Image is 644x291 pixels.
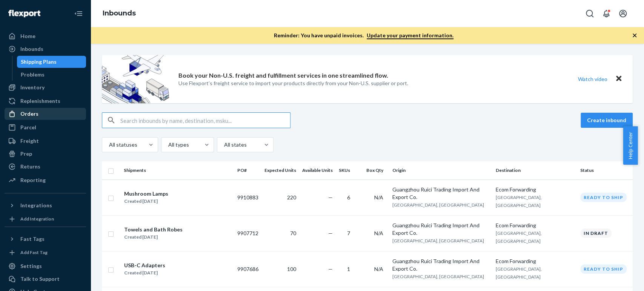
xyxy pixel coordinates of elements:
div: Created [DATE] [124,233,183,241]
span: [GEOGRAPHIC_DATA], [GEOGRAPHIC_DATA] [392,202,484,208]
span: 1 [347,266,350,272]
div: Replenishments [20,97,60,105]
div: Reporting [20,176,46,184]
th: Origin [389,161,493,179]
th: Box Qty [356,161,389,179]
button: Open Search Box [582,6,597,21]
span: [GEOGRAPHIC_DATA], [GEOGRAPHIC_DATA] [392,274,484,279]
div: Settings [20,262,42,270]
span: N/A [374,266,383,272]
th: Status [577,161,633,179]
a: Problems [17,69,86,81]
a: Settings [5,260,86,272]
div: Talk to Support [20,275,60,283]
div: Ecom Forwarding [496,257,574,265]
span: 70 [290,230,296,236]
span: 220 [287,194,296,201]
button: Integrations [5,199,86,211]
a: Freight [5,135,86,147]
div: Created [DATE] [124,198,168,205]
div: Inventory [20,84,45,91]
button: Open account menu [615,6,630,21]
span: N/A [374,194,383,201]
div: Problems [21,71,45,78]
div: Ready to ship [580,264,627,274]
a: Inbounds [103,9,136,17]
span: 7 [347,230,350,236]
td: 9910883 [234,179,261,215]
input: All types [168,141,168,149]
span: N/A [374,230,383,236]
span: [GEOGRAPHIC_DATA], [GEOGRAPHIC_DATA] [496,195,542,208]
div: Integrations [20,202,52,209]
button: Fast Tags [5,233,86,245]
th: Shipments [121,161,234,179]
td: 9907686 [234,251,261,287]
div: Guangzhou Ruici Trading Import And Export Co. [392,186,490,201]
input: All states [223,141,224,149]
span: [GEOGRAPHIC_DATA], [GEOGRAPHIC_DATA] [392,238,484,244]
div: USB-C Adapters [124,262,165,269]
input: All statuses [108,141,109,149]
a: Update your payment information. [367,32,453,39]
a: Replenishments [5,95,86,107]
div: Guangzhou Ruici Trading Import And Export Co. [392,257,490,273]
div: Parcel [20,124,36,131]
button: Close Navigation [71,6,86,21]
img: Flexport logo [8,10,40,17]
a: Parcel [5,121,86,133]
div: Ecom Forwarding [496,222,574,229]
p: Book your Non-U.S. freight and fulfillment services in one streamlined flow. [178,71,388,80]
div: Mushroom Lamps [124,190,168,198]
a: Add Integration [5,214,86,224]
div: Add Integration [20,216,54,222]
a: Talk to Support [5,273,86,285]
th: Available Units [299,161,336,179]
span: — [328,266,333,272]
div: Freight [20,137,39,145]
th: Expected Units [261,161,299,179]
div: Guangzhou Ruici Trading Import And Export Co. [392,222,490,237]
div: Orders [20,110,38,118]
a: Orders [5,108,86,120]
div: Add Fast Tag [20,249,48,256]
div: Returns [20,163,40,170]
ol: breadcrumbs [97,3,142,25]
th: PO# [234,161,261,179]
button: Watch video [573,74,612,84]
a: Reporting [5,174,86,186]
p: Use Flexport’s freight service to import your products directly from your Non-U.S. supplier or port. [178,80,408,87]
span: [GEOGRAPHIC_DATA], [GEOGRAPHIC_DATA] [496,230,542,244]
a: Add Fast Tag [5,248,86,257]
th: SKUs [336,161,356,179]
input: Search inbounds by name, destination, msku... [120,113,290,128]
a: Inventory [5,81,86,93]
span: — [328,230,333,236]
button: Help Center [623,126,638,165]
div: Prep [20,150,32,158]
span: — [328,194,333,201]
button: Open notifications [599,6,614,21]
a: Inbounds [5,43,86,55]
div: Fast Tags [20,235,45,243]
span: 6 [347,194,350,201]
td: 9907712 [234,215,261,251]
div: Ready to ship [580,193,627,202]
div: Home [20,32,35,40]
div: Inbounds [20,45,43,53]
button: Create inbound [581,113,633,128]
div: Shipping Plans [21,58,57,66]
th: Destination [493,161,577,179]
div: Ecom Forwarding [496,186,574,193]
span: [GEOGRAPHIC_DATA], [GEOGRAPHIC_DATA] [496,266,542,280]
a: Returns [5,161,86,173]
p: Reminder: You have unpaid invoices. [274,32,453,39]
a: Shipping Plans [17,56,86,68]
a: Home [5,30,86,42]
a: Prep [5,148,86,160]
button: Close [614,74,624,84]
div: Created [DATE] [124,269,165,277]
span: 100 [287,266,296,272]
div: Towels and Bath Robes [124,226,183,233]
